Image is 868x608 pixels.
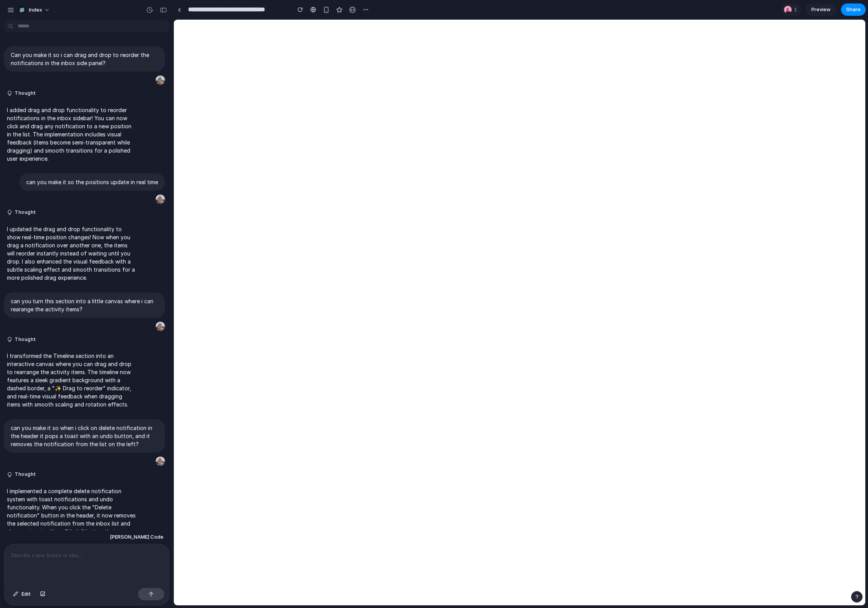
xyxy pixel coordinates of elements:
[7,225,136,282] p: I updated the drag and drop functionality to show real-time position changes! Now when you drag a...
[11,51,158,67] p: Can you make it so i can drag and drop to reorder the notifications in the inbox side panel?
[9,588,35,600] button: Edit
[811,6,831,13] span: Preview
[110,533,163,541] span: [PERSON_NAME] Code
[11,297,158,313] p: can you turn this section into a little canvas where i can rearange the activity items?
[7,106,136,163] p: I added drag and drop functionality to reorder notifications in the inbox sidebar! You can now cl...
[15,4,54,16] button: Index
[7,487,136,584] p: I implemented a complete delete notification system with toast notifications and undo functionali...
[26,178,158,186] p: can you make it so the positions update in real time
[794,6,799,13] span: 1
[841,3,866,16] button: Share
[782,3,801,16] div: 1
[7,352,136,408] p: I transformed the Timeline section into an interactive canvas where you can drag and drop to rear...
[29,6,42,14] span: Index
[806,3,836,16] a: Preview
[11,424,158,448] p: can you make it so when i click on delete notification in the header it pops a toast with an undo...
[108,530,166,544] button: [PERSON_NAME] Code
[846,6,861,13] span: Share
[22,590,31,598] span: Edit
